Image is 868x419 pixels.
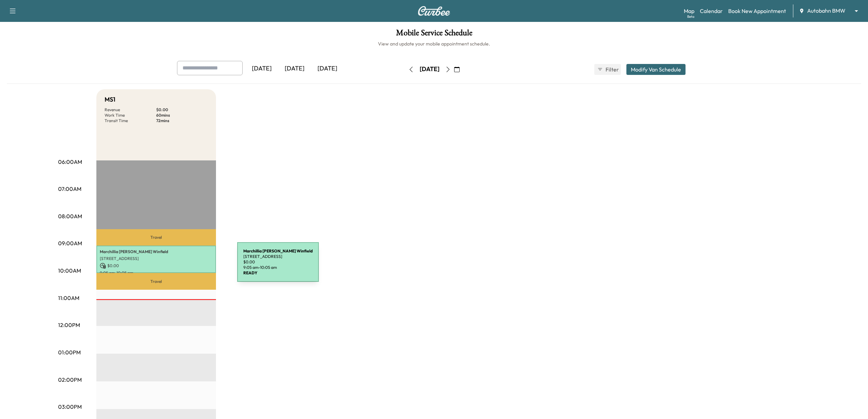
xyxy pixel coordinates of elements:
p: Travel [96,273,216,289]
h5: MS1 [105,95,116,104]
span: Autobahn BMW [807,7,845,15]
p: Revenue [105,107,156,113]
a: Calendar [700,7,723,15]
p: 08:00AM [58,212,82,220]
div: [DATE] [245,61,278,77]
p: [STREET_ADDRESS] [100,256,213,261]
p: 10:00AM [58,266,81,275]
button: Filter [594,64,621,75]
p: Work Time [105,113,156,118]
a: MapBeta [684,7,694,15]
div: [DATE] [420,65,439,74]
p: 06:00AM [58,158,82,166]
h1: Mobile Service Schedule [7,29,861,40]
p: Travel [96,229,216,245]
button: Modify Van Schedule [626,64,686,75]
p: 03:00PM [58,403,82,411]
p: 01:00PM [58,348,81,356]
img: Curbee Logo [418,6,450,16]
a: Book New Appointment [728,7,786,15]
p: 60 mins [156,113,208,118]
div: [DATE] [278,61,311,77]
p: 09:00AM [58,239,82,247]
h6: View and update your mobile appointment schedule. [7,40,861,47]
p: $ 0.00 [100,263,213,269]
p: 11:00AM [58,294,79,302]
p: Transit Time [105,118,156,123]
p: 72 mins [156,118,208,123]
p: 12:00PM [58,321,80,329]
div: [DATE] [311,61,344,77]
p: 07:00AM [58,185,81,193]
p: $ 0.00 [156,107,208,113]
span: Filter [606,65,618,74]
p: Marchillia [PERSON_NAME] Winfield [100,249,213,254]
div: Beta [687,14,694,19]
p: 02:00PM [58,376,82,384]
p: 9:05 am - 10:05 am [100,270,213,276]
